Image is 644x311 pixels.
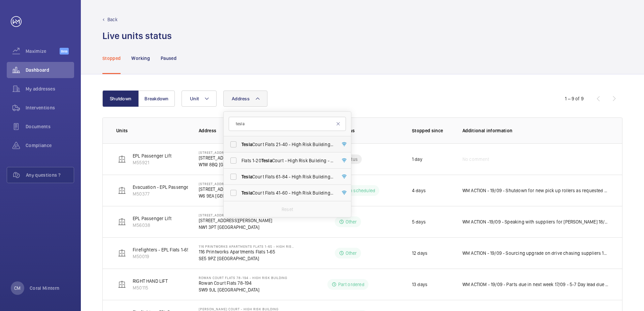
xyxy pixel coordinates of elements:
span: Unit [190,96,199,101]
span: Flats 1-20 Court - High Risk Building - Flats 1-20 [STREET_ADDRESS] [241,157,334,164]
p: [STREET_ADDRESS][PERSON_NAME] [199,213,272,217]
span: Tesla [241,190,252,196]
img: elevator.svg [118,280,126,288]
p: Back [107,16,118,23]
p: Reset [282,206,293,213]
p: RIGHT HAND LIFT [133,278,168,284]
p: EPL Passenger Lift [133,215,171,222]
p: Working [131,55,150,62]
p: Firefighters - EPL Flats 1-65 No 1 [133,246,199,253]
span: Interventions [26,104,74,111]
p: Stopped since [412,127,452,134]
span: Beta [60,48,69,55]
input: Search by address [229,117,346,131]
p: [STREET_ADDRESS][PERSON_NAME] [199,217,272,224]
span: Tesla [241,142,252,147]
p: M55921 [133,159,171,166]
p: 12 days [412,250,427,256]
span: Dashboard [26,67,74,73]
p: 116 Printworks Apartments Flats 1-65 [199,248,294,255]
div: 1 – 9 of 9 [565,95,584,102]
p: SE5 9PZ [GEOGRAPHIC_DATA] [199,255,294,262]
p: [STREET_ADDRESS] [199,150,261,154]
p: WM ACTION - 19/09 - Shutdown for new pick up rollers as requested from client 18/09 - Follow up [... [462,187,609,194]
span: Address [232,96,250,101]
p: Evacuation - EPL Passenger Lift No 1 [133,184,208,191]
p: W1W 8BQ [GEOGRAPHIC_DATA] [199,161,261,168]
span: Compliance [26,142,74,149]
p: M50115 [133,284,168,291]
span: Maximize [26,48,60,55]
button: Shutdown [102,91,139,107]
p: Units [116,127,188,134]
img: elevator.svg [118,186,126,195]
p: 4 days [412,187,426,194]
p: 116 Printworks Apartments Flats 1-65 - High Risk Building [199,244,294,248]
p: SW9 9JL [GEOGRAPHIC_DATA] [199,286,287,293]
p: CM [14,285,21,291]
img: elevator.svg [118,155,126,163]
p: Stopped [102,55,121,62]
button: Address [223,91,267,107]
p: WM ACTIOM - 19/09 - Parts due in next week 17/09 - 5-7 Day lead due in [DATE] [DATE] Part Ordered... [462,281,609,288]
p: WM ACTION - 19/09 - Sourcing upgrade on drive chasing suppliers 16/09 - Tek in communications wit... [462,250,609,256]
p: Other [346,250,357,256]
span: My addresses [26,85,74,92]
p: 1 day [412,156,422,163]
p: [STREET_ADDRESS] [199,186,257,193]
button: Unit [182,91,217,107]
span: Court Flats 61-84 - High Risk Building - [STREET_ADDRESS] [241,173,334,180]
p: WM ACTION -19/09 - Speaking with suppliers for [PERSON_NAME] 18/09 Repairs attended, air cord rol... [462,218,609,225]
p: Address [199,127,294,134]
img: elevator.svg [118,218,126,226]
span: Court Flats 21-40 - High Risk Building - [STREET_ADDRESS] [241,141,334,148]
p: [PERSON_NAME] Court - High Risk Building [199,307,279,311]
p: [STREET_ADDRESS] [199,154,261,161]
p: W6 9EA [GEOGRAPHIC_DATA] [199,193,257,199]
p: Other [346,218,357,225]
p: Part ordered [338,281,364,288]
p: Paused [161,55,176,62]
button: Breakdown [138,91,175,107]
p: Rowan Court Flats 78-194 - High Risk Building [199,276,287,280]
img: elevator.svg [118,249,126,257]
p: M50019 [133,253,199,260]
p: 5 days [412,218,426,225]
p: M50377 [133,191,208,197]
p: Rowan Court Flats 78-194 [199,280,287,286]
p: Additional information [462,127,609,134]
span: No comment [462,156,489,163]
p: M56038 [133,222,171,229]
p: [STREET_ADDRESS] [199,182,257,186]
p: EPL Passenger Lift [133,152,171,159]
span: Documents [26,123,74,130]
p: NW1 3PT [GEOGRAPHIC_DATA] [199,224,272,231]
span: Tesla [261,158,272,163]
span: Tesla [241,174,252,179]
p: Coral Mintern [30,285,60,291]
span: Court Flats 41-60 - High Risk Building - [STREET_ADDRESS] [241,189,334,196]
h1: Live units status [102,30,172,42]
span: Any questions ? [26,172,74,178]
p: 13 days [412,281,427,288]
